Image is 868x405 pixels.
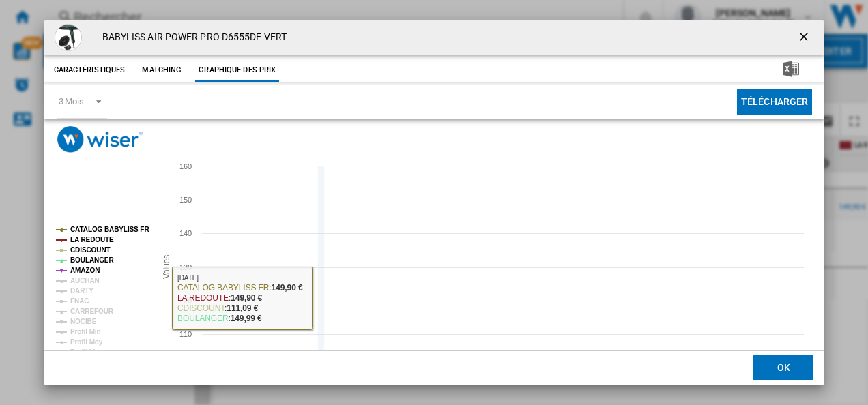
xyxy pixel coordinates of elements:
tspan: 140 [179,229,192,237]
tspan: AMAZON [70,267,100,274]
ng-md-icon: getI18NText('BUTTONS.CLOSE_DIALOG') [797,30,813,46]
tspan: LA REDOUTE [70,236,114,243]
tspan: AUCHAN [70,277,100,284]
tspan: 130 [179,263,192,271]
tspan: Profil Max [70,348,102,356]
tspan: 150 [179,196,192,204]
tspan: Profil Min [70,328,101,335]
img: excel-24x24.png [783,61,799,77]
img: logo_wiser_300x94.png [57,126,143,153]
tspan: Values [161,255,171,279]
div: 3 Mois [59,96,84,106]
button: Graphique des prix [195,58,279,82]
tspan: 110 [179,330,192,338]
button: Télécharger [737,89,813,115]
tspan: CDISCOUNT [70,246,111,254]
tspan: Profil Moy [70,338,103,346]
tspan: FNAC [70,297,89,305]
img: 3030050191912_h_f_l_0 [55,24,82,51]
button: getI18NText('BUTTONS.CLOSE_DIALOG') [792,24,819,51]
tspan: 160 [179,162,192,170]
button: Matching [132,58,192,82]
button: Télécharger au format Excel [761,58,821,82]
h4: BABYLISS AIR POWER PRO D6555DE VERT [96,31,287,44]
tspan: CATALOG BABYLISS FR [70,226,149,233]
tspan: CARREFOUR [70,307,114,315]
button: OK [753,356,813,380]
button: Caractéristiques [50,58,129,82]
tspan: BOULANGER [70,256,114,264]
tspan: 120 [179,297,192,305]
tspan: DARTY [70,287,93,295]
tspan: NOCIBE [70,318,97,325]
md-dialog: Product popup [44,20,825,385]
